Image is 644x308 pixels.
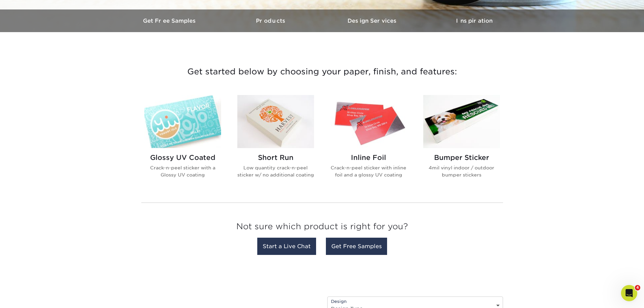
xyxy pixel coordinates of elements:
h3: Products [221,18,322,24]
img: Glossy UV Coated Stickers [144,95,221,148]
h2: Glossy UV Coated [144,153,221,162]
a: Design Services [322,9,424,32]
h2: Bumper Sticker [423,153,500,162]
p: Low quantity crack-n-peel sticker w/ no additional coating [237,164,314,178]
a: Inspiration [424,9,525,32]
h3: Not sure which product is right for you? [141,216,503,240]
p: 4mil vinyl indoor / outdoor bumper stickers [423,164,500,178]
h3: Get Free Samples [119,18,221,24]
h3: Get started below by choosing your paper, finish, and features: [124,56,520,87]
p: Crack-n-peel sticker with inline foil and a glossy UV coating [330,164,407,178]
h2: Inline Foil [330,153,407,162]
img: Short Run Stickers [237,95,314,148]
a: Get Free Samples [119,9,221,32]
a: Short Run Stickers Short Run Low quantity crack-n-peel sticker w/ no additional coating [237,95,314,189]
h2: Short Run [237,153,314,162]
span: 4 [635,285,640,290]
h3: Design Services [322,18,424,24]
img: Inline Foil Stickers [330,95,407,148]
a: Products [221,9,322,32]
a: Start a Live Chat [257,238,316,255]
iframe: Google Customer Reviews [2,287,57,306]
p: Crack-n-peel sticker with a Glossy UV coating [144,164,221,178]
img: Bumper Sticker Stickers [423,95,500,148]
h3: Inspiration [424,18,525,24]
a: Get Free Samples [326,238,387,255]
iframe: Intercom live chat [621,285,637,301]
a: Glossy UV Coated Stickers Glossy UV Coated Crack-n-peel sticker with a Glossy UV coating [144,95,221,189]
a: Bumper Sticker Stickers Bumper Sticker 4mil vinyl indoor / outdoor bumper stickers [423,95,500,189]
a: Inline Foil Stickers Inline Foil Crack-n-peel sticker with inline foil and a glossy UV coating [330,95,407,189]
